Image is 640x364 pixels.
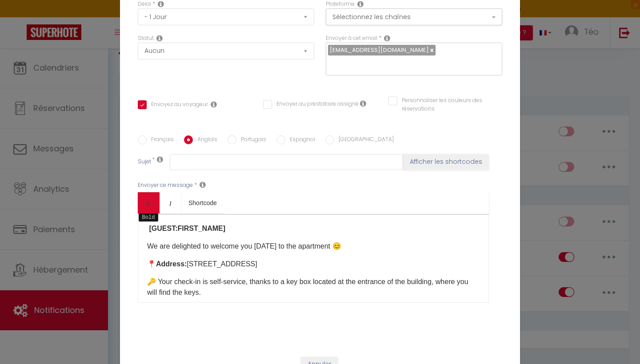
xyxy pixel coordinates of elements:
[160,192,181,214] a: Italic
[147,225,225,232] strong: [GUEST:FIRST_NAME] ​
[326,8,502,25] button: Sélectionnez les chaînes
[158,0,164,8] i: Action Time
[147,277,480,298] p: 🔑 Your check-in is self-service, thanks to a key box located at the entrance of the building, whe...
[236,135,266,145] label: Portugais
[181,192,224,214] a: Shortcode
[334,135,394,145] label: [GEOGRAPHIC_DATA]
[138,181,193,190] label: Envoyer ce message
[7,4,34,30] button: Ouvrir le widget de chat LiveChat
[147,259,480,269] p: 📍 [STREET_ADDRESS]
[326,34,377,43] label: Envoyer à cet email
[330,46,429,54] span: [EMAIL_ADDRESS][DOMAIN_NAME]
[147,241,480,252] p: We are delighted to welcome you [DATE] to the apartment 😊
[138,214,489,303] div: ​
[157,156,163,163] i: Subject
[139,214,159,222] span: Bold
[156,260,187,268] strong: Address:
[357,0,364,8] i: Action Channel
[147,135,174,145] label: Français
[156,35,163,42] i: Booking status
[403,154,489,170] button: Afficher les shortcodes
[193,135,217,145] label: Anglais
[211,101,217,108] i: Envoyer au voyageur
[138,34,154,43] label: Statut
[360,100,366,107] i: Envoyer au prestataire si il est assigné
[138,158,151,167] label: Sujet
[285,135,315,145] label: Espagnol
[138,192,160,214] a: Bold
[200,181,206,188] i: Message
[384,35,390,42] i: Recipient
